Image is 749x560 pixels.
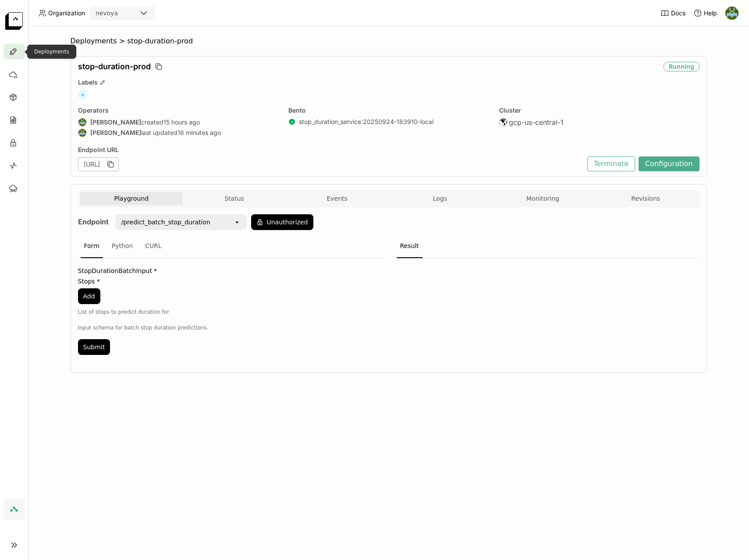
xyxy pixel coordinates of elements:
span: Help [704,9,717,17]
span: stop-duration-prod [127,37,193,46]
span: Logs [433,195,447,202]
img: Thomas Atwood [78,118,86,126]
div: Bento [288,106,489,114]
button: Status [183,192,286,205]
label: StopDurationBatchInput * [78,267,383,274]
button: Add [78,288,100,304]
button: Revisions [594,192,697,205]
span: stop-duration-prod [78,62,151,71]
span: gcp-us-central-1 [509,118,564,127]
div: List of stops to predict duration for [78,308,383,316]
div: Endpoint URL [78,146,583,154]
img: Thomas Atwood [725,7,738,20]
button: Terminate [587,156,635,171]
input: Selected nevoya. [119,9,120,18]
span: Organization [48,9,85,17]
div: Labels [78,78,699,86]
img: logo [5,12,23,30]
strong: [PERSON_NAME] [90,118,141,126]
strong: [PERSON_NAME] [90,129,141,137]
label: Stops * [78,278,383,285]
svg: open [234,219,241,226]
span: > [117,37,128,46]
button: Configuration [639,156,699,171]
div: Cluster [499,106,699,114]
div: Deployments [27,45,76,59]
div: [URL] [78,157,119,171]
span: 15 hours ago [163,118,200,126]
nav: Breadcrumbs navigation [71,37,707,46]
div: CURL [142,234,165,258]
span: + [78,90,88,99]
span: Docs [671,9,685,17]
button: Monitoring [491,192,594,205]
div: last updated [78,128,278,137]
div: Operators [78,106,278,114]
a: stop_duration_service:20250924-183910-local [299,118,433,126]
a: Docs [660,9,685,18]
strong: Endpoint [78,217,109,226]
button: Submit [78,339,110,355]
img: Thomas Atwood [78,129,86,137]
button: Events [286,192,389,205]
div: Input schema for batch stop duration predictions. [78,323,383,332]
span: Deployments [71,37,117,46]
div: created [78,118,278,127]
button: Unauthorized [251,214,313,230]
button: Playground [80,192,183,205]
div: Help [693,9,717,18]
div: Python [108,234,137,258]
div: Form [81,234,103,258]
div: /predict_batch_stop_duration [121,218,210,227]
div: nevoya [96,9,118,18]
span: 16 minutes ago [177,129,221,137]
div: Running [664,62,699,71]
div: Result [397,234,422,258]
